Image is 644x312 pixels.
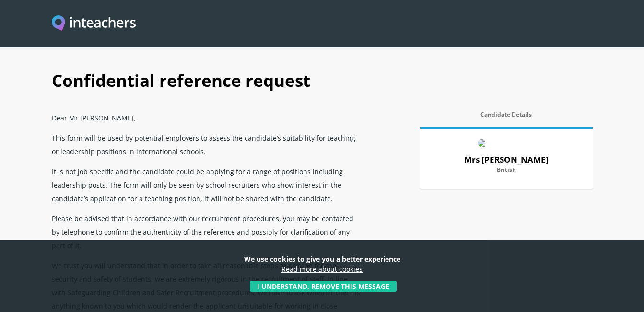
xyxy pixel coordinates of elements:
p: This form will be used by potential employers to assess the candidate’s suitability for teaching ... [52,128,363,161]
a: Read more about cookies [281,264,363,274]
label: Candidate Details [420,111,593,124]
p: Dear Mr [PERSON_NAME], [52,108,363,128]
img: Inteachers [52,15,136,32]
strong: Mrs [PERSON_NAME] [464,154,549,165]
p: It is not job specific and the candidate could be applying for a range of positions including lea... [52,161,363,208]
img: 80265 [478,139,535,147]
h1: Confidential reference request [52,60,593,108]
a: Visit this site's homepage [52,15,136,32]
p: Please be advised that in accordance with our recruitment procedures, you may be contacted by tel... [52,208,363,255]
label: British [432,167,581,179]
button: I understand, remove this message [250,281,397,292]
strong: We use cookies to give you a better experience [244,254,400,264]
